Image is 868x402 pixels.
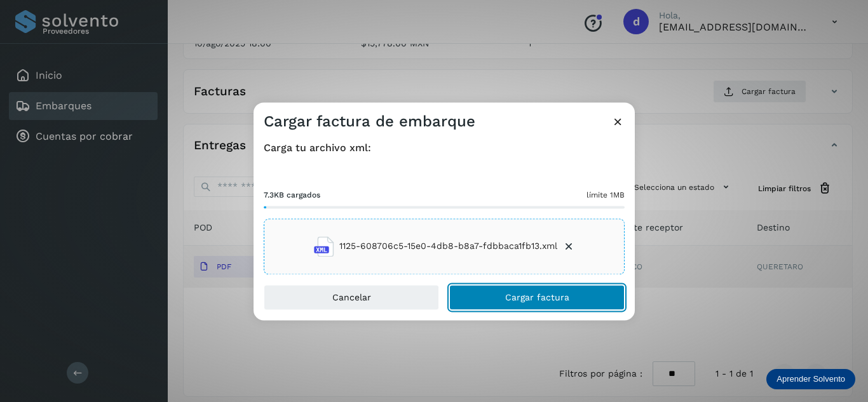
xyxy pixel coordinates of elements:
p: Aprender Solvento [776,374,845,384]
span: 7.3KB cargados [264,189,320,201]
h4: Carga tu archivo xml: [264,142,625,154]
div: Aprender Solvento [766,369,855,389]
span: límite 1MB [587,189,625,201]
span: 1125-608706c5-15e0-4db8-b8a7-fdbbaca1fb13.xml [339,240,557,253]
span: Cargar factura [505,293,569,302]
span: Cancelar [332,293,371,302]
h3: Cargar factura de embarque [264,112,475,131]
button: Cargar factura [449,285,625,310]
button: Cancelar [264,285,439,310]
